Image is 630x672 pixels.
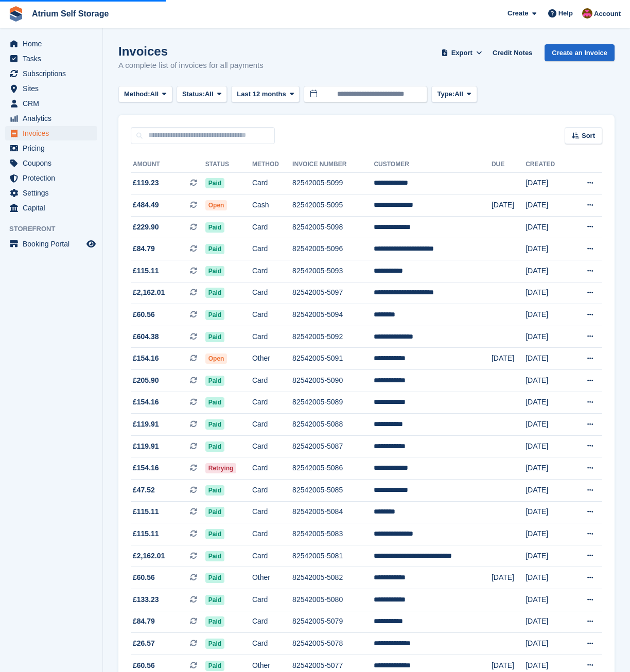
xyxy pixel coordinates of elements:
[133,441,159,452] span: £119.91
[488,44,536,61] a: Credit Notes
[5,66,97,81] a: menu
[252,326,292,348] td: Card
[5,237,97,251] a: menu
[558,8,573,19] span: Help
[133,266,159,276] span: £115.11
[292,414,374,436] td: 82542005-5088
[133,616,155,627] span: £84.79
[292,304,374,326] td: 82542005-5094
[526,480,570,502] td: [DATE]
[292,501,374,523] td: 82542005-5084
[252,457,292,480] td: Card
[205,507,224,517] span: Paid
[526,194,570,217] td: [DATE]
[124,89,150,99] span: Method:
[252,172,292,194] td: Card
[23,81,84,96] span: Sites
[252,282,292,304] td: Card
[5,111,97,126] a: menu
[492,567,526,589] td: [DATE]
[205,441,224,452] span: Paid
[582,8,592,19] img: Mark Rhodes
[205,661,224,671] span: Paid
[205,376,224,386] span: Paid
[133,397,159,408] span: £154.16
[133,331,159,342] span: £604.38
[118,60,264,72] p: A complete list of invoices for all payments
[23,237,84,251] span: Booking Portal
[5,51,97,66] a: menu
[526,172,570,194] td: [DATE]
[526,545,570,567] td: [DATE]
[526,633,570,655] td: [DATE]
[526,238,570,260] td: [DATE]
[205,397,224,408] span: Paid
[237,89,286,99] span: Last 12 months
[292,216,374,238] td: 82542005-5098
[526,260,570,282] td: [DATE]
[252,304,292,326] td: Card
[454,89,463,99] span: All
[545,44,615,61] a: Create an Invoice
[526,457,570,480] td: [DATE]
[5,81,97,96] a: menu
[292,457,374,480] td: 82542005-5086
[133,463,159,473] span: £154.16
[526,523,570,545] td: [DATE]
[118,44,264,58] h1: Invoices
[292,633,374,655] td: 82542005-5078
[150,89,159,99] span: All
[133,243,155,254] span: £84.79
[205,551,224,561] span: Paid
[205,485,224,496] span: Paid
[526,589,570,611] td: [DATE]
[5,141,97,155] a: menu
[5,126,97,140] a: menu
[23,111,84,126] span: Analytics
[252,480,292,502] td: Card
[133,178,159,188] span: £119.23
[431,86,477,103] button: Type: All
[492,194,526,217] td: [DATE]
[252,216,292,238] td: Card
[526,435,570,457] td: [DATE]
[526,348,570,370] td: [DATE]
[526,567,570,589] td: [DATE]
[5,171,97,185] a: menu
[492,156,526,173] th: Due
[292,326,374,348] td: 82542005-5092
[292,392,374,414] td: 82542005-5089
[252,633,292,655] td: Card
[131,156,205,173] th: Amount
[23,156,84,170] span: Coupons
[133,594,159,605] span: £133.23
[292,238,374,260] td: 82542005-5096
[205,310,224,320] span: Paid
[526,392,570,414] td: [DATE]
[23,126,84,140] span: Invoices
[526,611,570,633] td: [DATE]
[133,551,165,561] span: £2,162.01
[133,200,159,210] span: £484.49
[133,638,155,649] span: £26.57
[5,37,97,51] a: menu
[292,282,374,304] td: 82542005-5097
[205,156,252,173] th: Status
[133,572,155,583] span: £60.56
[205,222,224,233] span: Paid
[23,201,84,215] span: Capital
[205,616,224,627] span: Paid
[133,287,165,298] span: £2,162.01
[252,194,292,217] td: Cash
[133,660,155,671] span: £60.56
[23,141,84,155] span: Pricing
[526,501,570,523] td: [DATE]
[5,96,97,111] a: menu
[177,86,227,103] button: Status: All
[205,288,224,298] span: Paid
[252,611,292,633] td: Card
[292,545,374,567] td: 82542005-5081
[23,96,84,111] span: CRM
[205,463,237,473] span: Retrying
[292,370,374,392] td: 82542005-5090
